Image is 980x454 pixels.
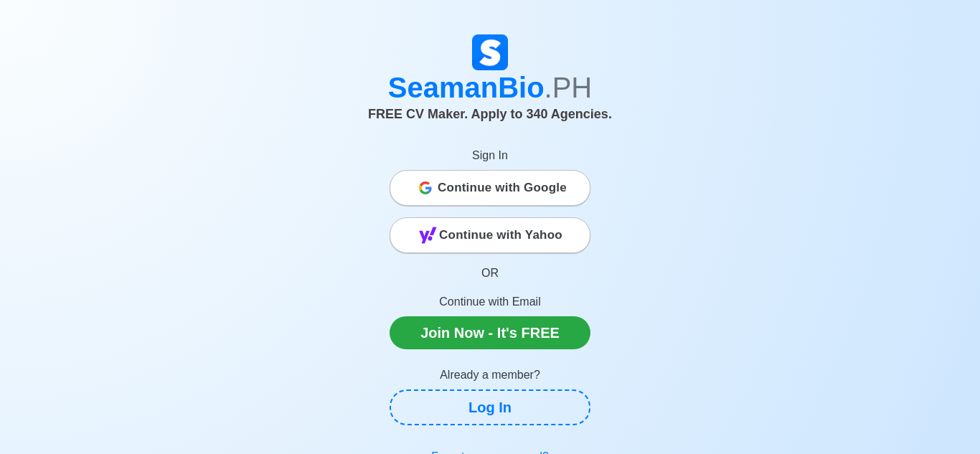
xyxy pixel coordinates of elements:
[390,265,590,282] p: OR
[439,221,562,250] span: Continue with Yahoo
[472,34,508,70] img: Logo
[390,170,590,206] button: Continue with Google
[390,316,590,349] a: Join Now - It's FREE
[92,70,888,105] h1: SeamanBio
[438,174,567,202] span: Continue with Google
[390,217,590,253] button: Continue with Yahoo
[390,366,590,384] p: Already a member?
[390,389,590,425] a: Log In
[545,72,593,103] span: .PH
[368,107,612,121] span: FREE CV Maker. Apply to 340 Agencies.
[390,293,590,311] p: Continue with Email
[390,147,590,164] p: Sign In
